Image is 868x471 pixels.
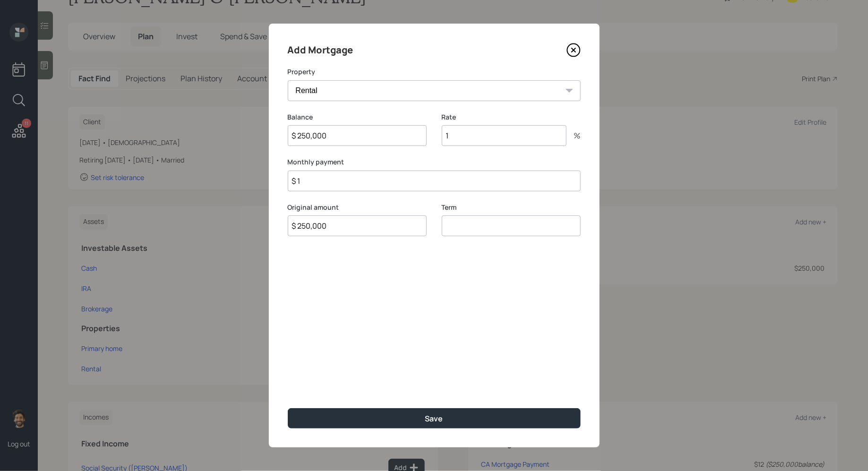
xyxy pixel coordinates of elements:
div: Save [425,413,443,424]
div: % [567,132,581,139]
label: Property [288,67,581,77]
label: Rate [442,112,581,122]
button: Save [288,408,581,428]
h4: Add Mortgage [288,43,353,58]
label: Original amount [288,203,427,212]
label: Term [442,203,581,212]
label: Monthly payment [288,157,581,167]
label: Balance [288,112,427,122]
